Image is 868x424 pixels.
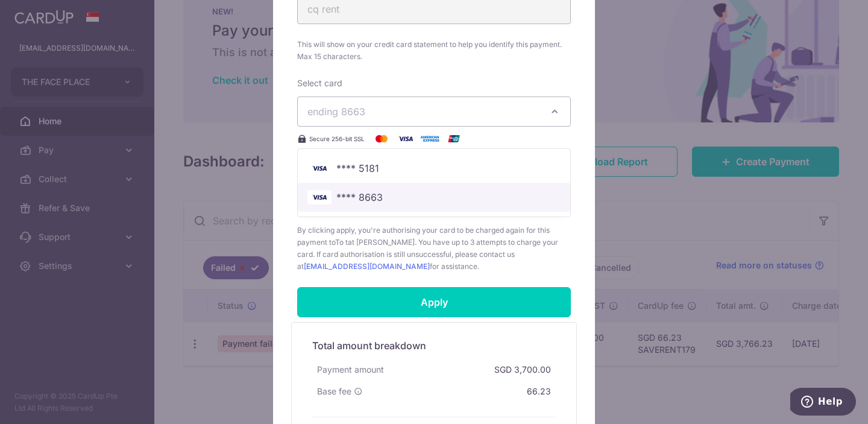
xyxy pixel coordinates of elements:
div: 66.23 [522,381,556,402]
div: SGD 3,700.00 [489,359,556,381]
span: By clicking apply, you're authorising your card to be charged again for this payment to . You hav... [297,224,571,273]
img: Bank Card [307,190,332,204]
img: Mastercard [370,131,394,146]
span: Base fee [317,385,351,397]
span: This will show on your credit card statement to help you identify this payment. Max 15 characters. [297,39,571,63]
label: Select card [297,77,342,89]
span: Secure 256-bit SSL [309,134,365,144]
button: ending 8663 [297,97,571,127]
img: American Express [418,131,442,146]
img: Bank Card [307,161,332,176]
span: To tat [PERSON_NAME] [335,238,415,247]
img: Visa [394,131,418,146]
div: Payment amount [312,359,389,381]
span: ending 8663 [307,106,365,118]
input: Apply [297,287,571,317]
img: UnionPay [442,131,466,146]
iframe: Opens a widget where you can find more information [790,388,856,418]
h5: Total amount breakdown [312,338,556,353]
a: [EMAIL_ADDRESS][DOMAIN_NAME] [304,262,430,271]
